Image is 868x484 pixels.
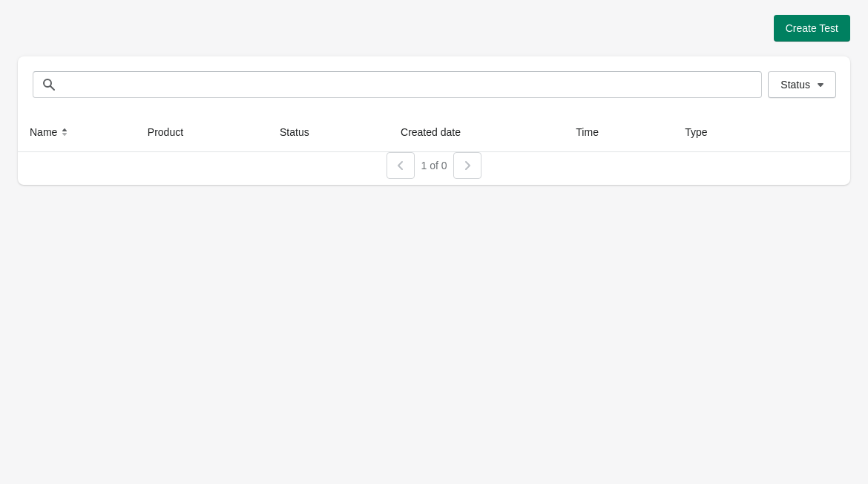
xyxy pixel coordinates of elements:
button: Time [570,119,619,145]
span: Create Test [786,22,838,34]
button: Type [679,119,728,145]
span: 1 of 0 [421,160,447,171]
span: Status [780,79,810,91]
button: Product [142,119,204,145]
button: Create Test [774,15,850,42]
button: Name [24,119,78,145]
button: Status [274,119,330,145]
button: Status [768,71,836,98]
button: Created date [395,119,481,145]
